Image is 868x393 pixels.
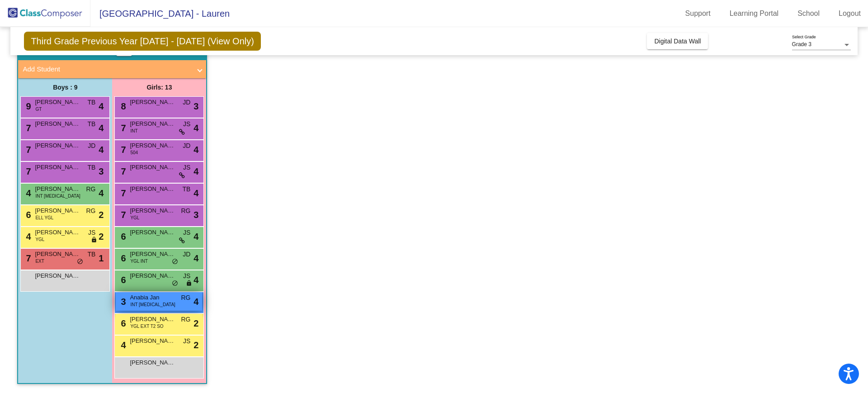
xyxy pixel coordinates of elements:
[88,163,96,172] span: TB
[86,206,95,216] span: RG
[116,43,132,56] button: Print Students Details
[130,258,148,265] span: YGL INT
[24,232,31,241] span: 4
[99,143,104,156] span: 4
[181,293,190,303] span: RG
[23,64,191,75] mat-panel-title: Add Student
[118,210,126,220] span: 7
[88,119,96,129] span: TB
[35,206,80,215] span: [PERSON_NAME]
[118,253,126,263] span: 6
[91,237,97,244] span: lock
[130,250,175,259] span: [PERSON_NAME]
[118,318,126,328] span: 6
[792,41,811,47] span: Grade 3
[678,6,718,21] a: Support
[130,141,175,150] span: [PERSON_NAME]
[99,251,104,265] span: 1
[24,210,31,220] span: 6
[130,358,175,367] span: [PERSON_NAME] [PERSON_NAME]
[118,101,126,111] span: 8
[35,185,80,194] span: [PERSON_NAME]
[130,185,175,194] span: [PERSON_NAME]
[183,250,190,259] span: JD
[130,163,175,172] span: [PERSON_NAME]
[35,193,80,199] span: INT [MEDICAL_DATA]
[130,98,175,107] span: [PERSON_NAME]
[118,297,126,307] span: 3
[183,98,190,107] span: JD
[118,166,126,176] span: 7
[35,119,80,128] span: [PERSON_NAME]
[172,258,178,265] span: do_not_disturb_alt
[35,163,80,172] span: [PERSON_NAME]
[130,206,175,215] span: [PERSON_NAME]
[112,78,206,96] div: Girls: 13
[183,141,190,151] span: JD
[183,336,190,346] span: JS
[172,280,178,287] span: do_not_disturb_alt
[24,123,31,133] span: 7
[193,230,198,243] span: 4
[183,163,190,172] span: JS
[35,250,80,259] span: [PERSON_NAME]
[88,141,95,151] span: JD
[193,338,198,352] span: 2
[130,293,175,302] span: Anabia Jan
[35,228,80,237] span: [PERSON_NAME]
[35,141,80,150] span: [PERSON_NAME]
[35,236,44,243] span: YGL
[118,340,126,350] span: 4
[118,123,126,133] span: 7
[193,121,198,135] span: 4
[118,232,126,241] span: 6
[99,121,104,135] span: 4
[130,214,139,221] span: YGL
[88,98,96,107] span: TB
[35,98,80,107] span: [PERSON_NAME]
[130,315,175,324] span: [PERSON_NAME]
[654,38,701,45] span: Digital Data Wall
[193,143,198,156] span: 4
[118,188,126,198] span: 7
[130,301,175,308] span: INT [MEDICAL_DATA]
[118,275,126,285] span: 6
[183,228,190,237] span: JS
[77,258,83,265] span: do_not_disturb_alt
[18,60,206,78] mat-expansion-panel-header: Add Student
[181,315,190,324] span: RG
[88,250,96,259] span: TB
[183,271,190,281] span: JS
[24,101,31,111] span: 9
[193,165,198,178] span: 4
[193,186,198,200] span: 4
[86,185,95,194] span: RG
[88,228,95,237] span: JS
[99,165,104,178] span: 3
[183,185,191,194] span: TB
[183,119,190,129] span: JS
[18,78,112,96] div: Boys : 9
[130,128,137,134] span: INT
[130,149,138,156] span: 504
[130,336,175,346] span: [PERSON_NAME]
[35,106,42,113] span: GT
[831,6,868,21] a: Logout
[35,214,53,221] span: ELL YGL
[99,208,104,222] span: 2
[24,166,31,176] span: 7
[99,186,104,200] span: 4
[24,32,261,51] span: Third Grade Previous Year [DATE] - [DATE] (View Only)
[130,228,175,237] span: [PERSON_NAME]
[24,188,31,198] span: 4
[193,295,198,308] span: 4
[99,99,104,113] span: 4
[130,271,175,280] span: [PERSON_NAME]
[35,271,80,280] span: [PERSON_NAME]
[24,145,31,155] span: 7
[193,208,198,222] span: 3
[99,230,104,243] span: 2
[90,6,230,21] span: [GEOGRAPHIC_DATA] - Lauren
[647,33,708,49] button: Digital Data Wall
[130,323,163,330] span: YGL EXT T2 SO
